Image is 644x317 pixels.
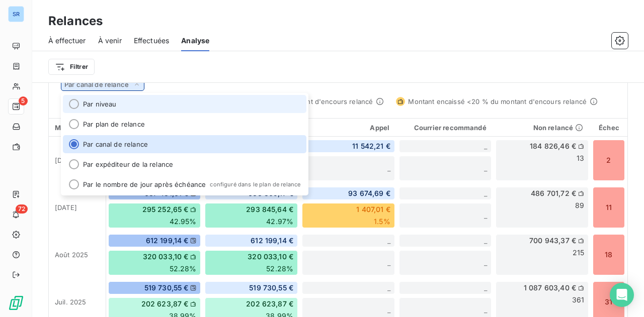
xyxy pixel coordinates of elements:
span: 93 674,69 € [348,188,390,198]
span: 5 [19,96,28,105]
span: Courrier recommandé [414,124,487,132]
span: 42.95% [170,217,197,227]
span: _ [387,258,390,267]
span: _ [484,258,487,267]
h3: Relances [48,12,103,30]
button: Filtrer [48,59,95,75]
span: Par canal de relance [64,80,129,88]
span: juil. 2025 [55,298,87,306]
div: SR [8,6,24,22]
li: Par plan de relance [63,115,306,133]
li: Par le nombre de jour après échéance [63,175,306,193]
span: 361 [572,295,584,305]
span: _ [484,283,487,292]
span: _ [484,189,487,197]
span: [DATE] [55,203,77,212]
span: 1 407,01 € [356,204,390,215]
span: 89 [575,200,584,210]
span: 215 [573,248,584,258]
span: 293 845,64 € [246,204,293,215]
span: _ [387,305,390,314]
span: 612 199,14 € [146,236,189,246]
li: Par niveau [63,95,306,113]
span: _ [387,236,390,245]
span: août 2025 [55,251,88,259]
span: _ [484,164,487,172]
span: _ [484,236,487,245]
span: 295 252,65 € [142,204,189,215]
div: Non relancé [500,124,583,132]
span: _ [387,283,390,292]
span: Appel [370,124,389,132]
span: 1.5% [374,217,390,227]
span: 519 730,55 € [249,283,293,293]
span: 202 623,87 € [141,299,189,309]
div: Open Intercom Messenger [610,283,634,307]
li: Par expéditeur de la relance [63,155,306,173]
div: 18 [593,234,625,275]
li: Par canal de relance [63,135,306,153]
span: 202 623,87 € [246,299,293,309]
span: 320 033,10 € [248,252,293,262]
span: 52.28% [170,264,197,274]
div: Échec [597,124,621,132]
img: Logo LeanPay [8,295,24,311]
span: [DATE] [55,156,77,164]
span: _ [484,211,487,220]
span: 11 542,21 € [352,141,390,151]
span: 72 [16,204,28,214]
span: 612 199,14 € [251,236,293,246]
span: _ [387,164,390,172]
span: configuré dans le plan de relance [210,181,300,187]
span: 486 701,72 € [531,188,576,198]
span: Montant encaissé <20 % du montant d'encours relancé [408,97,587,105]
span: _ [484,305,487,314]
div: 11 [593,187,625,228]
span: _ [484,142,487,150]
span: 700 943,37 € [529,236,576,246]
span: Effectuées [134,36,170,46]
span: 519 730,55 € [144,283,189,293]
span: 52.28% [266,264,293,274]
span: 13 [577,153,584,163]
span: Analyse [181,36,209,46]
span: 184 826,46 € [530,141,576,151]
span: 42.97% [266,217,293,227]
div: Mois [55,124,100,132]
div: 2 [593,140,625,181]
span: À effectuer [48,36,86,46]
span: 1 087 603,40 € [524,283,576,293]
span: À venir [98,36,122,46]
span: 320 033,10 € [143,252,189,262]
